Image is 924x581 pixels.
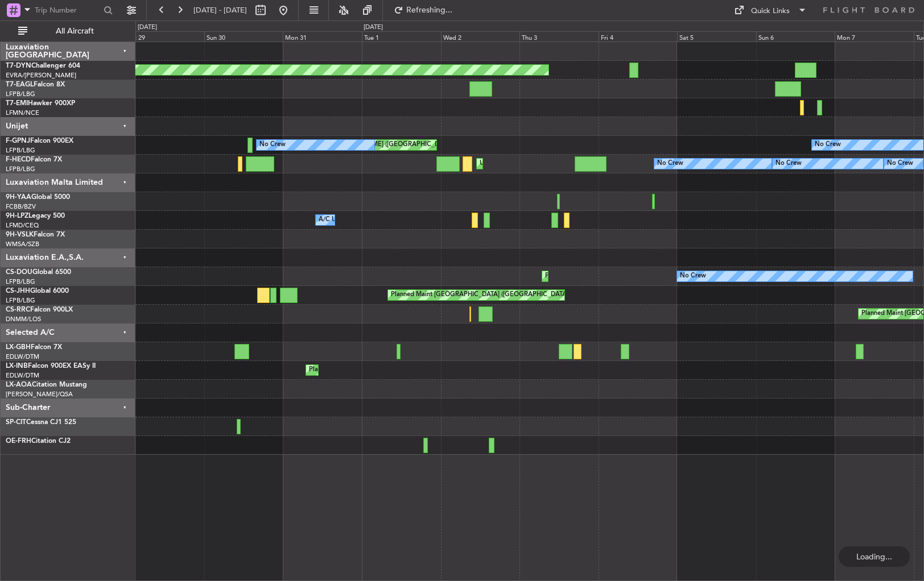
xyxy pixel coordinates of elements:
span: F-GPNJ [6,138,30,144]
span: LX-AOA [6,381,32,388]
div: No Crew [680,268,706,285]
a: LFMD/CEQ [6,221,39,230]
a: EDLW/DTM [6,352,39,361]
div: Sun 30 [204,31,283,42]
span: CS-JHH [6,288,30,294]
a: LFPB/LBG [6,277,35,286]
span: T7-EMI [6,100,28,107]
span: T7-EAGL [6,81,34,88]
div: Sat 5 [677,31,756,42]
a: LFPB/LBG [6,296,35,305]
div: Planned Maint Nurnberg [309,362,380,379]
span: CS-RRC [6,306,30,313]
span: LX-GBH [6,344,31,351]
a: 9H-VSLKFalcon 7X [6,231,65,238]
a: EVRA/[PERSON_NAME] [6,71,76,80]
a: CS-RRCFalcon 900LX [6,306,73,313]
div: [DATE] [364,23,383,32]
div: No Crew [657,155,683,172]
div: Quick Links [751,6,790,17]
div: [DATE] [138,23,157,32]
span: LX-INB [6,363,28,370]
a: SP-CITCessna CJ1 525 [6,419,76,426]
a: CS-JHHGlobal 6000 [6,288,69,294]
span: F-HECD [6,156,31,163]
a: LX-INBFalcon 900EX EASy II [6,363,96,370]
a: CS-DOUGlobal 6500 [6,269,71,276]
div: Fri 4 [599,31,678,42]
a: F-HECDFalcon 7X [6,156,62,163]
div: No Crew [815,136,841,153]
input: Trip Number [35,2,100,19]
div: Wed 2 [441,31,520,42]
a: LX-GBHFalcon 7X [6,344,62,351]
div: Tue 1 [362,31,441,42]
div: [PERSON_NAME] ([GEOGRAPHIC_DATA][PERSON_NAME]) [332,136,506,153]
span: 9H-LPZ [6,213,28,219]
a: OE-FRHCitation CJ2 [6,438,71,445]
div: Unplanned Maint Geneva (Cointrin) [480,155,581,172]
div: No Crew [259,136,286,153]
div: Planned Maint [GEOGRAPHIC_DATA] ([GEOGRAPHIC_DATA]) [391,287,570,304]
button: All Aircraft [13,22,123,40]
a: FCBB/BZV [6,202,36,211]
span: OE-FRH [6,438,31,445]
span: 9H-VSLK [6,231,34,238]
div: Sat 29 [125,31,204,42]
div: A/C Unavailable Cannes (Mandelieu) [319,211,424,229]
a: LFPB/LBG [6,165,35,173]
a: LFPB/LBG [6,146,35,155]
button: Quick Links [728,1,812,19]
a: LX-AOACitation Mustang [6,381,87,388]
div: Mon 7 [835,31,914,42]
button: Refreshing... [389,1,457,19]
a: [PERSON_NAME]/QSA [6,390,73,399]
span: T7-DYN [6,63,31,69]
a: T7-EMIHawker 900XP [6,100,75,107]
a: WMSA/SZB [6,240,39,248]
a: T7-EAGLFalcon 8X [6,81,65,88]
a: EDLW/DTM [6,371,39,380]
span: SP-CIT [6,419,26,426]
a: T7-DYNChallenger 604 [6,63,80,69]
div: Planned Maint [GEOGRAPHIC_DATA] ([GEOGRAPHIC_DATA]) [545,268,724,285]
a: 9H-YAAGlobal 5000 [6,194,70,201]
div: Mon 31 [283,31,362,42]
div: Thu 3 [519,31,599,42]
a: F-GPNJFalcon 900EX [6,138,73,144]
a: LFMN/NCE [6,109,39,117]
span: [DATE] - [DATE] [193,5,247,15]
div: No Crew [887,155,913,172]
div: Sun 6 [756,31,835,42]
div: No Crew [775,155,802,172]
a: LFPB/LBG [6,90,35,98]
span: All Aircraft [30,27,120,35]
span: Refreshing... [406,6,453,14]
span: CS-DOU [6,269,32,276]
span: 9H-YAA [6,194,31,201]
div: Loading... [839,546,910,567]
a: 9H-LPZLegacy 500 [6,213,65,219]
a: DNMM/LOS [6,315,41,323]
